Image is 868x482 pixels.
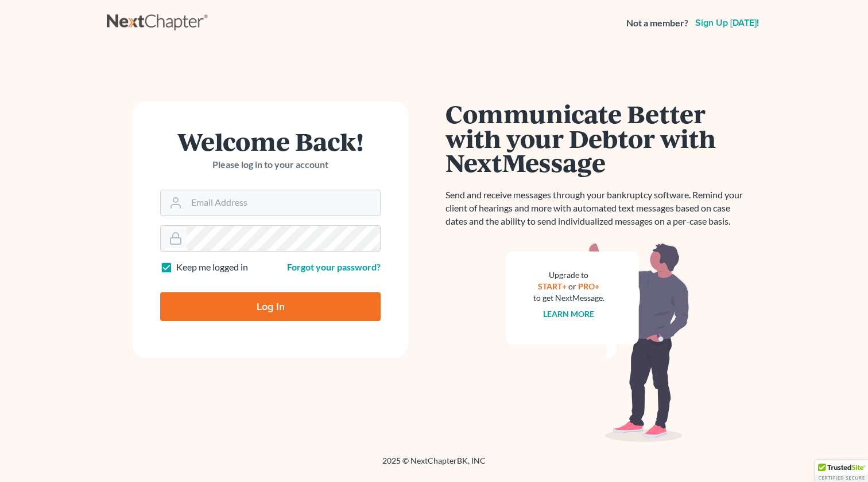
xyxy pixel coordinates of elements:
input: Email Address [187,190,380,215]
a: Sign up [DATE]! [693,18,761,28]
span: or [569,281,577,291]
div: to get NextMessage. [533,292,604,304]
h1: Communicate Better with your Debtor with NextMessage [445,101,750,175]
h1: Welcome Back! [160,129,381,154]
input: Log In [160,292,381,321]
div: Upgrade to [533,269,604,281]
a: PRO+ [579,281,600,291]
div: TrustedSite Certified [815,460,868,482]
img: nextmessage_bg-59042aed3d76b12b5cd301f8e5b87938c9018125f34e5fa2b7a6b67550977c72.svg [506,242,689,442]
p: Please log in to your account [160,158,381,171]
a: START+ [538,281,567,291]
label: Keep me logged in [176,261,248,274]
div: 2025 © NextChapterBK, INC [107,455,761,476]
a: Learn more [544,309,595,319]
p: Send and receive messages through your bankruptcy software. Remind your client of hearings and mo... [445,189,750,228]
a: Forgot your password? [287,261,381,272]
strong: Not a member? [626,17,688,30]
